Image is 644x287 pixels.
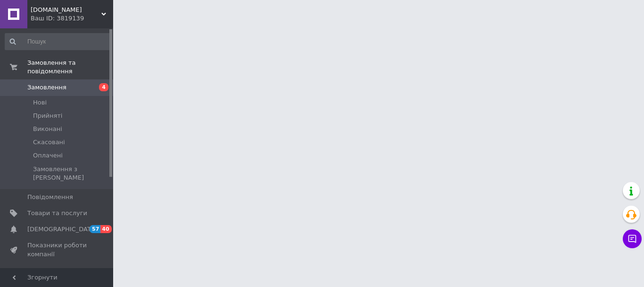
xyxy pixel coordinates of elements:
[99,83,108,91] span: 4
[27,193,73,201] span: Повідомлення
[33,98,47,107] span: Нові
[31,14,113,23] div: Ваш ID: 3819139
[27,59,113,76] span: Замовлення та повідомлення
[5,33,111,50] input: Пошук
[623,229,642,248] button: Чат з покупцем
[27,209,87,217] span: Товари та послуги
[33,165,110,182] span: Замовлення з [PERSON_NAME]
[100,225,111,233] span: 40
[33,138,65,147] span: Скасовані
[27,266,87,283] span: Панель управління
[90,225,100,233] span: 57
[33,151,63,160] span: Оплачені
[31,6,101,14] span: YASNO.SHOP
[27,225,97,234] span: [DEMOGRAPHIC_DATA]
[33,125,62,133] span: Виконані
[27,83,66,92] span: Замовлення
[27,241,87,258] span: Показники роботи компанії
[33,112,62,120] span: Прийняті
